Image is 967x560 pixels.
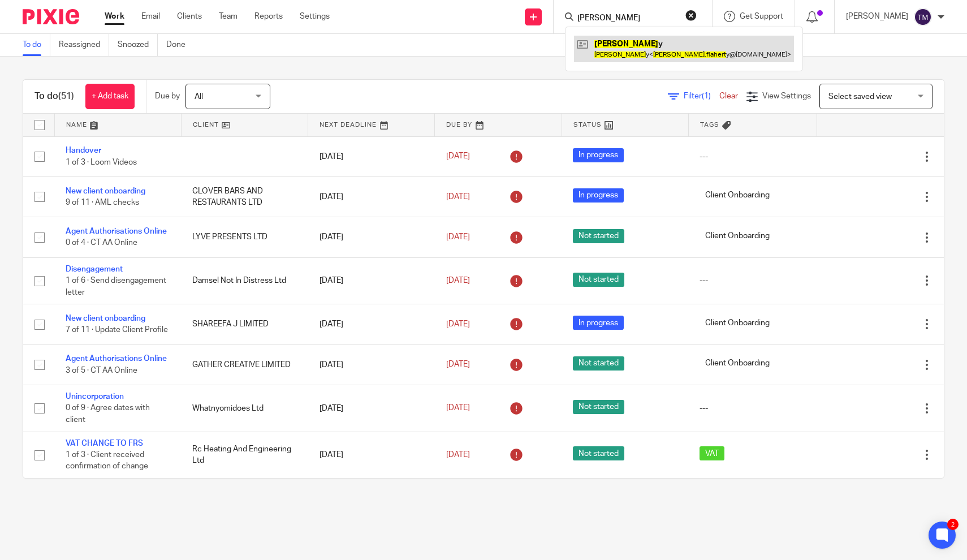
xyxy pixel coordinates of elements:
[308,176,435,217] td: [DATE]
[66,404,150,424] span: 0 of 9 · Agree dates with client
[573,229,624,243] span: Not started
[66,367,137,374] span: 3 of 5 · CT AA Online
[181,257,308,304] td: Damsel Not In Distress Ltd
[59,34,109,56] a: Reassigned
[573,188,624,203] span: In progress
[34,91,74,102] h1: To do
[308,217,435,257] td: [DATE]
[66,265,123,273] a: Disengagement
[740,12,783,20] span: Get Support
[947,519,959,530] div: 2
[700,356,775,371] span: Client Onboarding
[66,315,145,322] a: New client onboarding
[684,92,719,100] span: Filter
[58,92,74,101] span: (51)
[66,199,139,206] span: 9 of 11 · AML checks
[573,400,624,414] span: Not started
[181,176,308,217] td: CLOVER BARS AND RESTAURANTS LTD
[66,277,166,296] span: 1 of 6 · Send disengagement letter
[446,277,470,285] span: [DATE]
[308,136,435,176] td: [DATE]
[155,91,180,102] p: Due by
[66,147,101,154] a: Handover
[685,10,697,21] button: Clear
[573,446,624,460] span: Not started
[23,34,50,56] a: To do
[573,356,624,371] span: Not started
[219,11,238,22] a: Team
[66,326,168,334] span: 7 of 11 · Update Client Profile
[66,393,124,400] a: Unincorporation
[700,446,724,460] span: VAT
[195,93,203,101] span: All
[300,11,330,22] a: Settings
[308,257,435,304] td: [DATE]
[166,34,194,56] a: Done
[181,344,308,385] td: GATHER CREATIVE LIMITED
[66,158,137,166] span: 1 of 3 · Loom Videos
[105,11,124,22] a: Work
[446,404,470,412] span: [DATE]
[828,93,892,101] span: Select saved view
[66,227,167,235] a: Agent Authorisations Online
[846,11,908,22] p: [PERSON_NAME]
[254,11,283,22] a: Reports
[181,304,308,344] td: SHAREEFA J LIMITED
[700,403,805,414] div: ---
[700,316,775,330] span: Client Onboarding
[719,92,738,100] a: Clear
[576,14,678,24] input: Search
[308,304,435,344] td: [DATE]
[573,316,624,330] span: In progress
[66,355,167,363] a: Agent Authorisations Online
[308,432,435,478] td: [DATE]
[914,8,932,26] img: svg%3E
[66,440,143,447] a: VAT CHANGE TO FRS
[762,92,811,100] span: View Settings
[181,385,308,432] td: Whatnyomidoes Ltd
[573,273,624,287] span: Not started
[700,188,775,203] span: Client Onboarding
[141,11,160,22] a: Email
[177,11,202,22] a: Clients
[700,229,775,243] span: Client Onboarding
[700,275,805,286] div: ---
[181,432,308,478] td: Rc Heating And Engineering Ltd
[66,451,148,471] span: 1 of 3 · Client received confirmation of change
[573,148,624,162] span: In progress
[446,233,470,241] span: [DATE]
[85,84,135,109] a: + Add task
[308,344,435,385] td: [DATE]
[308,385,435,432] td: [DATE]
[702,92,711,100] span: (1)
[700,151,805,162] div: ---
[700,122,719,128] span: Tags
[66,187,145,195] a: New client onboarding
[446,451,470,459] span: [DATE]
[446,153,470,161] span: [DATE]
[181,217,308,257] td: LYVE PRESENTS LTD
[446,361,470,369] span: [DATE]
[118,34,158,56] a: Snoozed
[446,193,470,201] span: [DATE]
[23,9,79,24] img: Pixie
[66,239,137,247] span: 0 of 4 · CT AA Online
[446,320,470,328] span: [DATE]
